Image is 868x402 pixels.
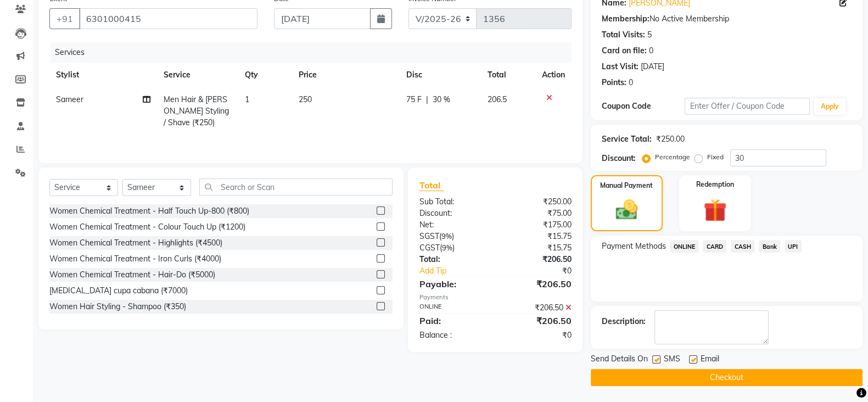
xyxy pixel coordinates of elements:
label: Manual Payment [600,181,653,191]
input: Search by Name/Mobile/Email/Code [79,8,257,29]
div: Women Chemical Treatment - Iron Curls (₹4000) [49,253,221,265]
span: Men Hair & [PERSON_NAME] Styling / Shave (₹250) [164,94,229,127]
span: 1 [245,94,249,104]
div: Description: [602,316,646,327]
th: Stylist [49,63,157,87]
div: Total: [411,254,495,265]
img: _gift.svg [696,196,733,225]
div: Net: [411,219,495,231]
div: Discount: [602,153,636,164]
input: Enter Offer / Coupon Code [685,98,810,115]
button: +91 [49,8,80,29]
div: Paid: [411,314,495,327]
div: Service Total: [602,133,652,145]
img: _cash.svg [609,197,645,222]
span: Payment Methods [602,241,666,252]
span: SMS [664,353,680,367]
span: ONLINE [670,240,699,253]
label: Redemption [696,180,734,189]
div: Last Visit: [602,61,639,72]
div: ₹206.50 [495,277,580,291]
th: Total [481,63,535,87]
label: Percentage [655,152,690,162]
div: Payable: [411,277,495,291]
span: SGST [419,231,439,241]
div: Membership: [602,13,649,25]
div: ₹250.00 [656,133,685,145]
div: ₹206.50 [495,314,580,327]
div: ₹15.75 [495,242,580,254]
div: Women Chemical Treatment - Colour Touch Up (₹1200) [49,221,245,233]
div: Card on file: [602,45,647,57]
div: ₹175.00 [495,219,580,231]
div: Women Chemical Treatment - Hair-Do (₹5000) [49,269,215,281]
div: ₹15.75 [495,231,580,242]
div: ₹0 [509,265,580,277]
input: Search or Scan [199,178,393,196]
button: Checkout [591,369,863,386]
div: ( ) [411,231,495,242]
div: ONLINE [411,302,495,314]
div: Services [51,42,580,63]
div: Total Visits: [602,29,645,41]
span: CGST [419,243,439,253]
th: Price [292,63,400,87]
span: CARD [703,240,726,253]
button: Apply [814,98,845,115]
span: Send Details On [591,353,648,367]
span: 75 F [406,94,422,105]
span: CASH [731,240,754,253]
div: [MEDICAL_DATA] cupa cabana (₹7000) [49,285,188,297]
div: Points: [602,77,626,88]
label: Fixed [707,152,724,162]
div: 0 [649,45,653,57]
a: Add Tip [411,265,509,277]
span: Email [701,353,719,367]
div: Sub Total: [411,196,495,208]
span: UPI [785,240,802,253]
span: 30 % [433,94,450,105]
div: Women Chemical Treatment - Half Touch Up-800 (₹800) [49,205,249,217]
span: 9% [441,243,452,252]
div: [DATE] [641,61,664,72]
th: Action [535,63,572,87]
span: 206.5 [488,94,507,104]
div: Coupon Code [602,101,685,112]
div: ₹75.00 [495,208,580,219]
th: Service [157,63,238,87]
span: | [426,94,428,105]
div: ₹0 [495,330,580,341]
div: 5 [647,29,652,41]
div: 0 [629,77,633,88]
div: ₹206.50 [495,302,580,314]
span: 9% [441,232,451,241]
div: No Active Membership [602,13,852,25]
div: Payments [419,293,571,302]
div: Women Chemical Treatment - Highlights (₹4500) [49,237,222,249]
div: Women Hair Styling - Shampoo (₹350) [49,301,186,312]
span: Total [419,180,444,191]
th: Disc [400,63,481,87]
div: ( ) [411,242,495,254]
div: Balance : [411,330,495,341]
span: Sameer [56,94,83,104]
span: 250 [299,94,312,104]
th: Qty [238,63,292,87]
div: Discount: [411,208,495,219]
div: ₹250.00 [495,196,580,208]
div: ₹206.50 [495,254,580,265]
span: Bank [759,240,780,253]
